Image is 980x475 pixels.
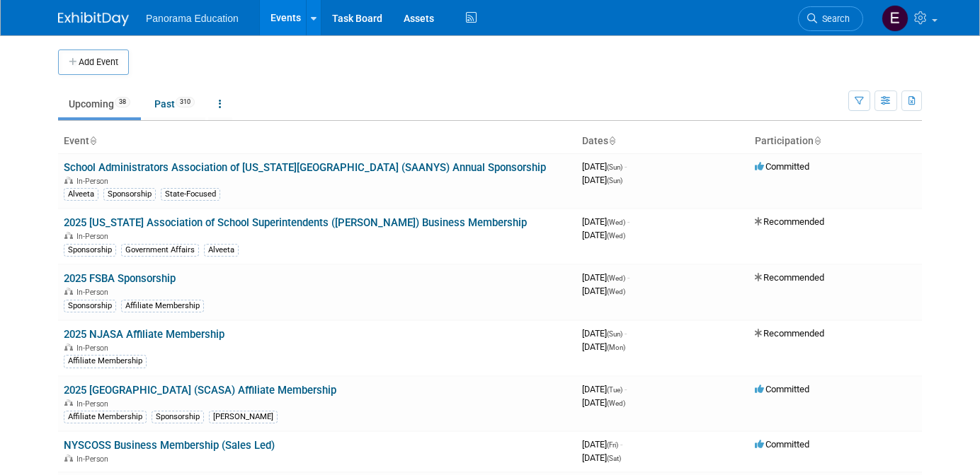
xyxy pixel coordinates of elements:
span: [DATE] [582,439,622,450]
span: - [627,216,629,227]
span: [DATE] [582,216,629,227]
span: In-Person [76,455,113,464]
span: [DATE] [582,328,627,339]
span: - [625,161,627,172]
a: 2025 NJASA Affiliate Membership [64,328,224,341]
span: In-Person [76,177,113,186]
div: State-Focused [161,188,220,201]
span: - [620,439,622,450]
img: In-Person Event [64,232,73,239]
span: [DATE] [582,230,625,240]
span: Recommended [755,272,824,283]
img: In-Person Event [64,399,73,406]
span: (Sun) [607,163,622,171]
a: Sort by Start Date [608,135,615,146]
span: - [625,384,627,394]
span: (Sun) [607,330,622,338]
span: (Mon) [607,344,625,351]
span: Committed [755,384,809,394]
span: Committed [755,439,809,450]
span: Committed [755,161,809,172]
img: In-Person Event [64,455,73,462]
span: (Sun) [607,177,622,184]
span: (Wed) [607,399,625,407]
span: [DATE] [582,452,621,463]
span: In-Person [76,232,113,241]
a: 2025 FSBA Sponsorship [64,272,176,285]
a: 2025 [US_STATE] Association of School Superintendents ([PERSON_NAME]) Business Membership [64,216,527,229]
div: Alveeta [204,244,239,257]
span: Search [817,13,850,24]
span: (Fri) [607,441,618,449]
a: Past310 [144,90,205,117]
span: - [627,272,629,283]
div: Sponsorship [64,244,116,257]
div: Affiliate Membership [121,300,204,312]
img: In-Person Event [64,344,73,351]
img: In-Person Event [64,177,73,184]
div: Government Affairs [121,244,199,257]
span: (Wed) [607,288,625,295]
div: Sponsorship [103,188,156,201]
span: [DATE] [582,384,627,394]
span: [DATE] [582,272,629,283]
span: [DATE] [582,161,627,172]
a: School Administrators Association of [US_STATE][GEOGRAPHIC_DATA] (SAANYS) Annual Sponsorship [64,161,546,174]
span: [DATE] [582,341,625,352]
div: Sponsorship [64,300,116,312]
th: Dates [576,129,749,153]
span: (Sat) [607,455,621,462]
span: In-Person [76,288,113,297]
div: Affiliate Membership [64,411,147,423]
img: External Events Calendar [882,5,908,32]
span: Panorama Education [146,13,239,24]
span: Recommended [755,216,824,227]
img: ExhibitDay [58,12,129,26]
span: (Wed) [607,218,625,226]
span: 310 [176,97,195,107]
span: [DATE] [582,175,622,185]
a: Search [798,6,863,31]
a: NYSCOSS Business Membership (Sales Led) [64,439,275,452]
div: Sponsorship [152,411,204,423]
div: [PERSON_NAME] [209,411,278,423]
span: Recommended [755,328,824,339]
a: 2025 [GEOGRAPHIC_DATA] (SCASA) Affiliate Membership [64,384,336,397]
img: In-Person Event [64,288,73,295]
button: Add Event [58,49,129,75]
th: Participation [749,129,922,153]
div: Alveeta [64,188,98,201]
div: Affiliate Membership [64,355,147,368]
span: (Wed) [607,274,625,282]
a: Upcoming38 [58,90,141,117]
span: In-Person [76,344,113,353]
span: (Tue) [607,386,622,394]
span: 38 [115,97,130,107]
span: [DATE] [582,397,625,408]
span: In-Person [76,399,113,409]
a: Sort by Participation Type [814,135,821,146]
span: - [625,328,627,339]
a: Sort by Event Name [89,135,96,146]
span: [DATE] [582,286,625,296]
span: (Wed) [607,232,625,240]
th: Event [58,129,576,153]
